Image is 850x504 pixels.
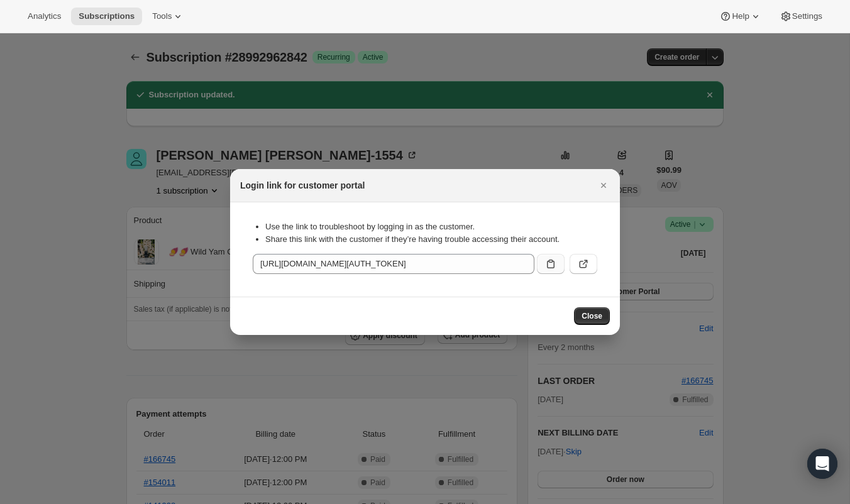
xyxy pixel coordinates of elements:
span: Settings [792,11,822,21]
h2: Login link for customer portal [240,179,365,192]
div: Open Intercom Messenger [807,449,837,479]
span: Tools [152,11,172,21]
li: Use the link to troubleshoot by logging in as the customer. [265,221,597,233]
button: Close [595,177,612,194]
button: Analytics [20,8,69,25]
button: Tools [145,8,192,25]
button: Help [712,8,769,25]
button: Close [574,307,610,325]
button: Subscriptions [71,8,142,25]
button: Settings [772,8,830,25]
span: Analytics [28,11,61,21]
span: Help [732,11,749,21]
li: Share this link with the customer if they’re having trouble accessing their account. [265,233,597,246]
span: Subscriptions [79,11,135,21]
span: Close [582,311,602,321]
